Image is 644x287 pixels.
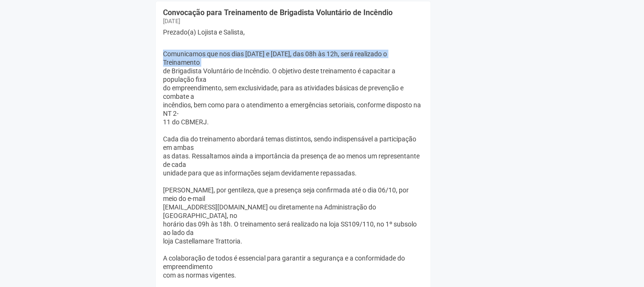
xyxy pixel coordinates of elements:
[163,254,423,279] div: A colaboração de todos é essencial para garantir a segurança e a conformidade do empreendimento c...
[163,50,423,126] div: Comunicamos que nos dias [DATE] e [DATE], das 08h às 12h, será realizado o Treinamento de Brigadi...
[163,135,423,177] div: Cada dia do treinamento abordará temas distintos, sendo indispensável a participação em ambas as ...
[163,8,393,17] a: Convocação para Treinamento de Brigadista Voluntário de Incêndio
[163,28,423,36] p: Prezado(a) Lojista e Salista,
[163,17,180,26] div: [DATE]
[163,186,423,245] div: [PERSON_NAME], por gentileza, que a presença seja confirmada até o dia 06/10, por meio do e-mail ...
